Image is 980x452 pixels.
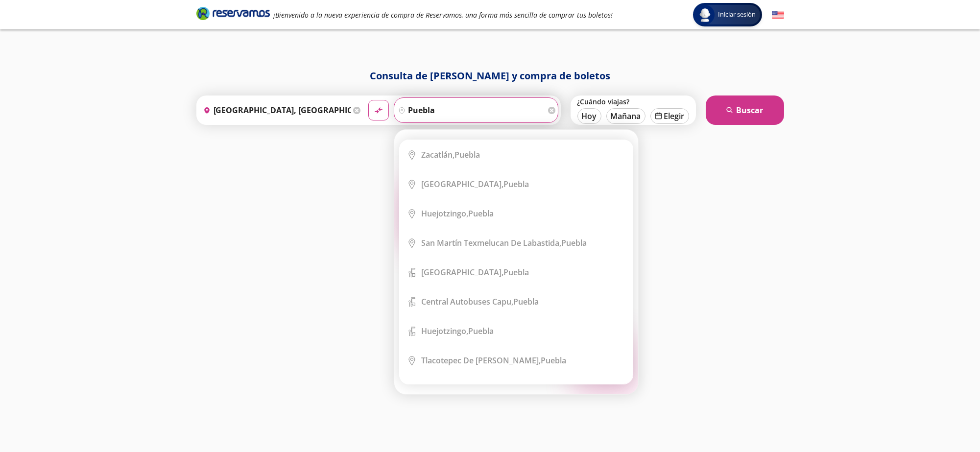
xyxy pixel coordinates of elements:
[422,238,587,248] div: Puebla
[772,9,784,21] button: English
[422,326,469,336] b: Huejotzingo,
[422,267,529,278] div: Puebla
[422,296,539,307] div: Puebla
[422,267,504,278] b: [GEOGRAPHIC_DATA],
[422,355,567,366] div: Puebla
[422,208,469,219] b: Huejotzingo,
[715,10,760,20] span: Iniciar sesión
[422,149,480,160] div: Puebla
[606,108,645,124] button: Mañana
[422,208,494,219] div: Puebla
[422,238,562,248] b: San Martín Texmelucan de Labastida,
[422,355,541,366] b: Tlacotepec de [PERSON_NAME],
[422,326,494,336] div: Puebla
[196,6,270,24] a: Brand Logo
[394,98,546,122] input: Buscar Destino
[274,10,613,20] em: ¡Bienvenido a la nueva experiencia de compra de Reservamos, una forma más sencilla de comprar tus...
[196,6,270,21] i: Brand Logo
[422,149,455,160] b: Zacatlán,
[706,95,784,125] button: Buscar
[199,98,351,122] input: Buscar Origen
[422,296,514,307] b: Central Autobuses Capu,
[650,108,689,124] button: Elegir
[577,108,601,124] button: Hoy
[196,69,784,83] h1: Consulta de [PERSON_NAME] y compra de boletos
[422,179,504,190] b: [GEOGRAPHIC_DATA],
[422,179,529,190] div: Puebla
[577,97,689,106] label: ¿Cuándo viajas?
